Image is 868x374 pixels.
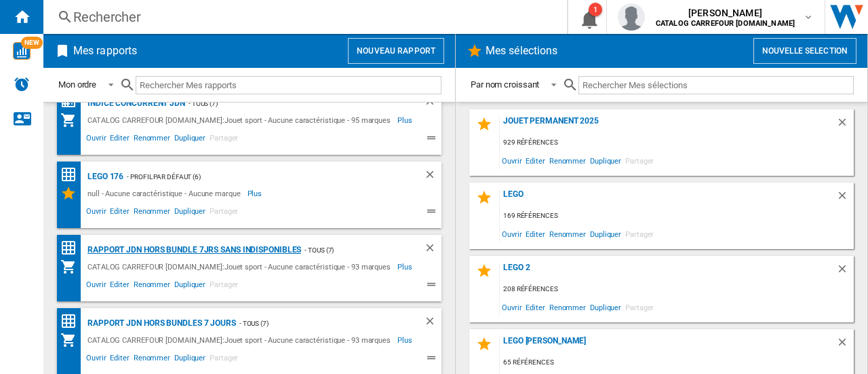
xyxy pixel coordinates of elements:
span: Renommer [132,205,172,221]
div: Mon assortiment [60,112,84,128]
span: Ouvrir [84,352,108,368]
div: Par nom croissant [471,79,539,90]
span: Renommer [547,151,588,170]
span: Editer [108,352,131,368]
span: [PERSON_NAME] [656,6,795,20]
div: CATALOG CARREFOUR [DOMAIN_NAME]:Jouet sport - Aucune caractéristique - 93 marques [84,259,397,275]
div: LEGO 2 [500,263,836,281]
div: - TOUS (7) [236,315,397,332]
span: Partager [208,352,240,368]
div: INDICE CONCURRENT JDN [84,95,185,112]
span: Partager [208,278,240,295]
span: Ouvrir [84,278,108,295]
span: Dupliquer [172,205,208,221]
span: Editer [524,298,547,316]
span: Ouvrir [500,151,524,170]
div: 65 références [500,354,854,371]
div: Supprimer [836,189,854,208]
span: Dupliquer [172,352,208,368]
div: Mon assortiment [60,332,84,348]
span: Editer [108,205,131,221]
span: Plus [248,185,264,202]
span: Editer [108,278,131,295]
h2: Mes sélections [483,38,560,64]
div: Jouet Permanent 2025 [500,116,836,134]
span: Dupliquer [588,225,623,243]
span: Partager [623,225,656,243]
input: Rechercher Mes sélections [578,76,854,94]
div: null - Aucune caractéristique - Aucune marque [84,185,248,202]
img: profile.jpg [618,3,645,31]
span: Renommer [547,225,588,243]
span: Ouvrir [84,205,108,221]
div: Matrice des prix [60,166,84,183]
div: Matrice des prix [60,313,84,330]
div: Supprimer [424,168,441,185]
div: Rapport JDN Hors Bundles 7 jours [84,315,236,332]
span: Dupliquer [172,132,208,148]
span: Dupliquer [588,151,623,170]
div: 169 références [500,208,854,225]
span: Editer [108,132,131,148]
span: Partager [623,298,656,316]
button: Nouveau rapport [348,38,444,64]
div: Mes Sélections [60,185,84,202]
div: Supprimer [424,95,441,112]
span: Dupliquer [588,298,623,316]
div: Mon assortiment [60,259,84,275]
span: Renommer [547,298,588,316]
div: Rapport JDN Hors bundle 7Jrs sans indisponibles [84,242,301,259]
div: LEGO [PERSON_NAME] [500,336,836,354]
span: Partager [208,132,240,148]
div: LEGO 176 [84,168,123,185]
span: Ouvrir [500,298,524,316]
span: Renommer [132,278,172,295]
h2: Mes rapports [71,38,140,64]
div: - Profil par défaut (6) [123,168,397,185]
span: Renommer [132,352,172,368]
div: Supprimer [424,242,441,259]
div: 1 [589,3,602,16]
div: Rechercher [73,7,532,26]
img: wise-card.svg [13,42,31,60]
span: Plus [397,112,414,128]
div: Lego [500,189,836,208]
span: Ouvrir [84,132,108,148]
div: 929 références [500,134,854,151]
div: Supprimer [836,263,854,281]
div: Matrice des prix [60,240,84,257]
span: Partager [208,205,240,221]
input: Rechercher Mes rapports [136,76,441,94]
span: Plus [397,259,414,275]
div: Mon ordre [58,79,96,90]
button: Nouvelle selection [753,38,856,64]
img: alerts-logo.svg [14,76,30,92]
div: - TOUS (7) [185,95,397,112]
span: Plus [397,332,414,348]
span: NEW [21,37,43,49]
div: CATALOG CARREFOUR [DOMAIN_NAME]:Jouet sport - Aucune caractéristique - 95 marques [84,112,397,128]
span: Editer [524,151,547,170]
div: 208 références [500,281,854,298]
div: - TOUS (7) [301,242,397,259]
div: Supprimer [424,315,441,332]
span: Editer [524,225,547,243]
b: CATALOG CARREFOUR [DOMAIN_NAME] [656,19,795,28]
span: Dupliquer [172,278,208,295]
div: Supprimer [836,116,854,134]
span: Partager [623,151,656,170]
span: Renommer [132,132,172,148]
div: Supprimer [836,336,854,354]
span: Ouvrir [500,225,524,243]
div: CATALOG CARREFOUR [DOMAIN_NAME]:Jouet sport - Aucune caractéristique - 93 marques [84,332,397,348]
